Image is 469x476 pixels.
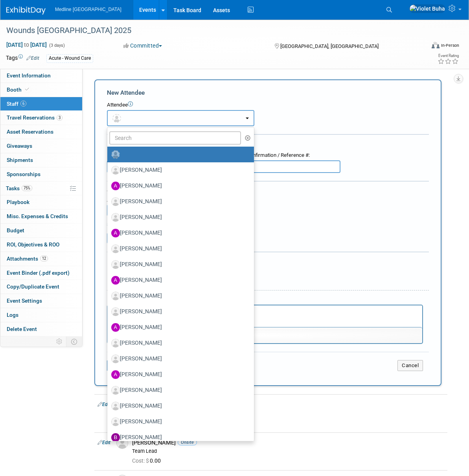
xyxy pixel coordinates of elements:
label: [PERSON_NAME] [111,180,246,192]
img: Associate-Profile-5.png [111,292,120,300]
span: [DATE] [DATE] [6,41,47,48]
a: Event Binder (.pdf export) [0,266,82,280]
span: 3 [57,115,63,121]
div: Notes [107,296,423,303]
img: A.jpg [111,276,120,285]
img: Associate-Profile-5.png [111,213,120,222]
a: Travel Reservations3 [0,111,82,125]
span: Tasks [6,185,32,191]
img: Associate-Profile-5.png [111,339,120,347]
span: Asset Reservations [7,129,53,135]
span: Cost: $ [132,458,150,464]
img: B.jpg [111,433,120,442]
a: Staff6 [0,97,82,111]
img: Associate-Profile-5.png [111,355,120,363]
img: Associate-Profile-5.png [111,197,120,206]
button: Committed [121,42,165,50]
div: Wounds [GEOGRAPHIC_DATA] 2025 [4,24,415,38]
span: 75% [22,185,32,191]
a: Edit [97,402,110,407]
span: Event Information [7,72,51,79]
span: Staff [7,101,26,107]
span: Attachments [7,255,48,262]
img: Associate-Profile-5.png [116,437,128,449]
label: [PERSON_NAME] [111,211,246,224]
img: A.jpg [111,323,120,332]
td: Personalize Event Tab Strip [53,336,66,347]
label: [PERSON_NAME] [111,243,246,255]
span: Playbook [7,199,29,205]
img: Associate-Profile-5.png [111,402,120,410]
div: Misc. Attachments & Notes [107,257,429,265]
a: Misc. Expenses & Credits [0,210,82,223]
span: Giveaways [7,143,32,149]
a: Event Settings [0,294,82,308]
td: Toggle Event Tabs [66,336,83,347]
a: Budget [0,224,82,237]
img: Associate-Profile-5.png [111,417,120,426]
span: [GEOGRAPHIC_DATA], [GEOGRAPHIC_DATA] [280,43,379,49]
div: In-Person [441,42,459,48]
img: ExhibitDay [6,7,46,15]
a: Tasks75% [0,182,82,195]
label: [PERSON_NAME] [111,274,246,287]
a: Giveaways [0,139,82,153]
img: A.jpg [111,229,120,237]
a: Sponsorships [0,167,82,181]
a: Logs [0,308,82,322]
span: Logs [7,312,18,318]
a: Delete Event [0,322,82,336]
a: ROI, Objectives & ROO [0,238,82,252]
div: Team Lead [132,410,444,417]
img: Format-Inperson.png [432,42,440,48]
a: Copy/Duplicate Event [0,280,82,294]
div: Attendee [107,101,429,109]
span: ROI, Objectives & ROO [7,241,59,248]
span: 6 [20,101,26,107]
a: Event Information [0,69,82,83]
img: Violet Buha [409,4,445,13]
span: Delete Event [7,326,37,332]
td: Tags [6,54,39,63]
div: Event Format [388,41,459,53]
div: [PERSON_NAME] [132,439,444,447]
a: Edit [97,440,110,445]
img: Associate-Profile-5.png [111,166,120,175]
i: Booth reservation complete [25,87,29,92]
div: Cost: [107,187,429,195]
label: [PERSON_NAME] [111,321,246,334]
div: New Attendee [107,88,429,97]
img: Associate-Profile-5.png [111,307,120,316]
a: Shipments [0,153,82,167]
span: Travel Reservations [7,114,63,121]
label: [PERSON_NAME] [111,353,246,365]
label: [PERSON_NAME] [111,431,246,444]
span: Copy/Duplicate Event [7,283,59,290]
a: Booth [0,83,82,97]
label: [PERSON_NAME] [111,258,246,271]
div: Registration / Ticket Info (optional) [107,140,429,148]
span: 0.00 [132,458,164,464]
a: Playbook [0,195,82,209]
img: A.jpg [111,182,120,190]
span: Event Settings [7,298,42,304]
label: [PERSON_NAME] [111,384,246,397]
span: Booth [7,86,31,93]
span: Event Binder (.pdf export) [7,270,70,276]
a: Attachments12 [0,252,82,266]
span: to [23,42,30,48]
input: Search [109,131,241,145]
iframe: Rich Text Area [108,305,422,327]
div: Confirmation / Reference #: [246,152,340,159]
div: [PERSON_NAME] [132,401,444,408]
img: Associate-Profile-5.png [111,244,120,253]
label: [PERSON_NAME] [111,305,246,318]
label: [PERSON_NAME] [111,415,246,428]
span: Misc. Expenses & Credits [7,213,68,219]
button: Cancel [397,360,423,371]
label: [PERSON_NAME] [111,337,246,349]
span: Onsite [178,439,197,445]
span: Sponsorships [7,171,40,177]
span: 12 [40,255,48,261]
